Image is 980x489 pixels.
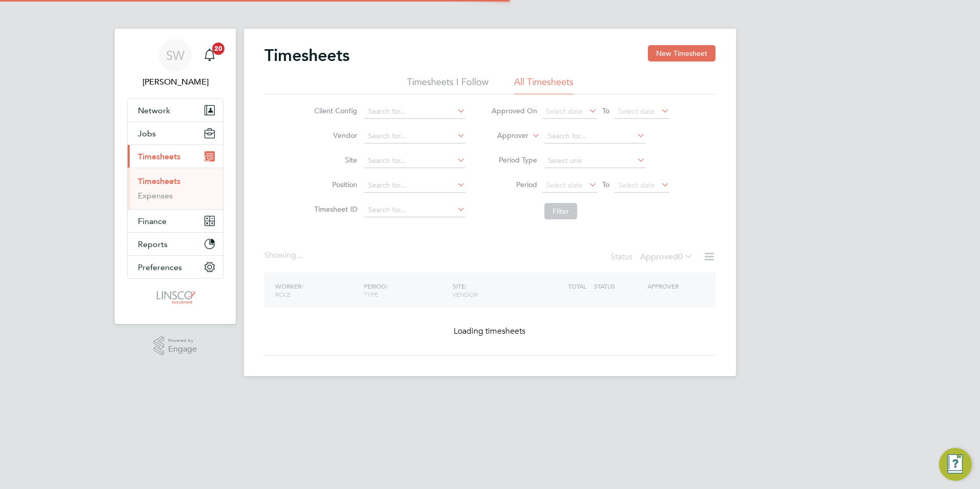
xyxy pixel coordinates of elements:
label: Approver [482,131,528,141]
label: Vendor [311,131,357,140]
span: Shaun White [127,76,223,88]
label: Period [491,180,537,189]
button: Filter [544,203,577,219]
label: Timesheet ID [311,205,357,214]
img: linsco-logo-retina.png [154,289,196,305]
a: SW[PERSON_NAME] [127,39,223,88]
label: Client Config [311,106,357,115]
input: Search for... [364,154,465,168]
span: Reports [138,239,168,249]
span: Timesheets [138,152,180,161]
span: Select date [618,180,655,190]
div: Timesheets [128,168,223,209]
span: 0 [678,252,683,262]
button: Finance [128,210,223,232]
div: Showing [264,250,304,261]
button: Jobs [128,122,223,145]
input: Search for... [544,129,645,144]
a: Timesheets [138,176,180,186]
button: Engage Resource Center [939,448,972,481]
input: Search for... [364,203,465,217]
span: To [599,178,612,191]
button: Preferences [128,256,223,278]
li: All Timesheets [514,76,574,94]
li: Timesheets I Follow [407,76,488,94]
a: Go to home page [127,289,223,305]
button: Network [128,99,223,121]
button: Timesheets [128,145,223,168]
span: Select date [546,180,583,190]
label: Period Type [491,155,537,165]
label: Approved On [491,106,537,115]
a: Powered byEngage [154,336,197,356]
input: Search for... [364,129,465,144]
a: Expenses [138,191,173,200]
span: Select date [618,107,655,116]
h2: Timesheets [264,45,350,66]
a: 20 [199,39,220,72]
span: Network [138,106,170,115]
span: Powered by [168,336,197,345]
span: Select date [546,107,583,116]
span: Jobs [138,129,156,138]
span: 20 [212,43,224,55]
span: To [599,104,612,117]
span: Preferences [138,262,182,272]
span: Engage [168,345,197,354]
button: New Timesheet [648,45,716,62]
input: Select one [544,154,645,168]
span: Finance [138,216,167,226]
label: Position [311,180,357,189]
label: Approved [640,252,693,262]
span: ... [296,250,302,260]
label: Site [311,155,357,165]
span: SW [166,49,185,62]
nav: Main navigation [115,29,236,324]
button: Reports [128,233,223,255]
input: Search for... [364,105,465,119]
div: Status [610,250,695,264]
input: Search for... [364,178,465,193]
